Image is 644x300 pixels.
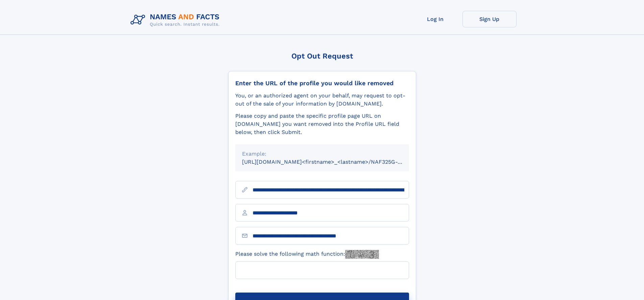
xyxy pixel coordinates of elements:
div: Example: [242,150,402,158]
div: Opt Out Request [228,52,416,60]
div: Enter the URL of the profile you would like removed [235,79,409,87]
a: Log In [408,11,462,27]
label: Please solve the following math function: [235,250,379,259]
small: [URL][DOMAIN_NAME]<firstname>_<lastname>/NAF325G-xxxxxxxx [242,159,422,165]
img: Logo Names and Facts [128,11,225,29]
a: Sign Up [462,11,517,27]
div: You, or an authorized agent on your behalf, may request to opt-out of the sale of your informatio... [235,92,409,108]
div: Please copy and paste the specific profile page URL on [DOMAIN_NAME] you want removed into the Pr... [235,112,409,136]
